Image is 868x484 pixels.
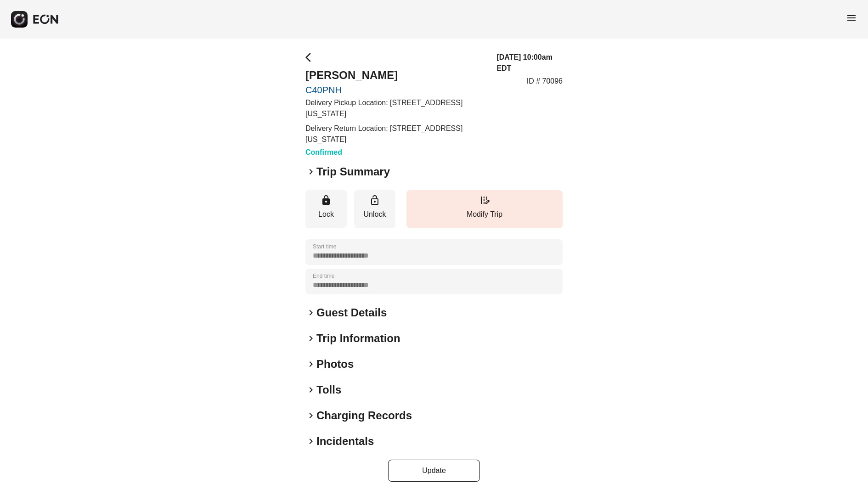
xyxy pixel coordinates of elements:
[305,190,347,228] button: Lock
[305,384,316,395] span: keyboard_arrow_right
[316,357,354,371] h2: Photos
[527,76,563,87] p: ID # 70096
[316,305,387,320] h2: Guest Details
[479,195,490,206] span: edit_road
[305,333,316,344] span: keyboard_arrow_right
[316,164,390,179] h2: Trip Summary
[359,209,391,220] p: Unlock
[305,436,316,447] span: keyboard_arrow_right
[305,97,485,119] p: Delivery Pickup Location: [STREET_ADDRESS][US_STATE]
[316,383,341,397] h2: Tolls
[369,195,380,206] span: lock_open
[846,12,857,23] span: menu
[305,68,485,83] h2: [PERSON_NAME]
[305,410,316,421] span: keyboard_arrow_right
[406,190,563,228] button: Modify Trip
[354,190,395,228] button: Unlock
[496,52,563,74] h3: [DATE] 10:00am EDT
[305,84,485,96] a: C40PNH
[316,408,412,423] h2: Charging Records
[305,166,316,177] span: keyboard_arrow_right
[305,52,316,63] span: arrow_back_ios
[305,307,316,318] span: keyboard_arrow_right
[321,195,332,206] span: lock
[310,209,342,220] p: Lock
[316,434,374,449] h2: Incidentals
[305,147,485,158] h3: Confirmed
[411,209,558,220] p: Modify Trip
[388,460,480,482] button: Update
[305,123,485,145] p: Delivery Return Location: [STREET_ADDRESS][US_STATE]
[316,331,400,346] h2: Trip Information
[305,359,316,370] span: keyboard_arrow_right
